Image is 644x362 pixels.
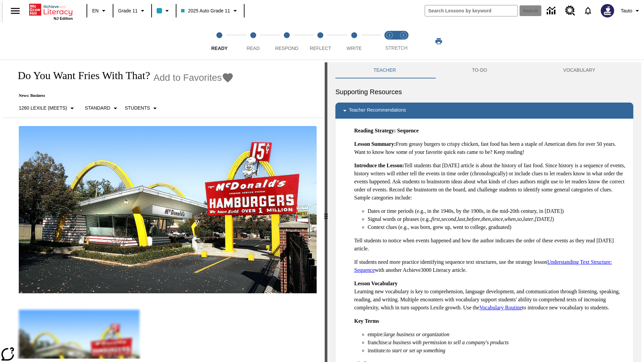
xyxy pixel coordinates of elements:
span: Reflect [310,46,331,51]
h1: Do You Want Fries With That? [11,69,150,82]
button: Stretch Read step 1 of 2 [380,23,399,60]
li: Context clues (e.g., was born, grew up, went to college, graduated) [368,223,628,231]
text: 2 [402,34,404,37]
span: Read [247,46,260,51]
button: Add to Favorites - Do You Want Fries With That? [153,72,234,83]
a: Resource Center, Will open in new tab [561,2,579,20]
a: Data Center [543,2,561,20]
span: Write [346,46,362,51]
em: before [467,216,480,222]
strong: Lesson Vocabulary [354,281,397,286]
li: Dates or time periods (e.g., in the 1940s, by the 1900s, in the mid-20th century, in [DATE]) [368,207,628,215]
input: search field [425,5,518,16]
button: Profile/Settings [618,5,644,17]
button: Language: EN, Select a language [89,5,111,17]
strong: Sequence [397,128,419,133]
button: TO-DO [434,62,525,78]
em: to start or set up something [386,348,445,353]
strong: Introduce the Lesson: [354,163,404,168]
div: Press Enter or Spacebar and then press right and left arrow keys to move the slider [325,62,327,362]
a: Understanding Text Structure: Sequence [354,259,612,273]
p: If students need more practice identifying sequence text structures, use the strategy lesson with... [354,258,628,274]
li: Signal words or phrases (e.g., , , , , , , , , , ) [368,215,628,223]
span: Ready [211,46,228,51]
div: Teacher Recommendations [335,103,633,119]
li: institute: [368,347,628,355]
a: Notifications [579,2,597,19]
button: Select Student [122,102,162,114]
a: Vocabulary Routine [479,305,522,310]
button: Stretch Respond step 2 of 2 [394,23,413,60]
img: Avatar [601,4,614,17]
div: Instructional Panel Tabs [335,62,633,78]
button: Reflect step 4 of 5 [301,23,340,60]
span: STRETCH [385,45,408,51]
li: franchise: [368,339,628,347]
button: Class color is light blue. Change class color [154,5,174,17]
p: Tell students that [DATE] article is about the history of fast food. Since history is a sequence ... [354,162,628,202]
text: 1 [388,34,390,37]
span: EN [92,7,99,14]
p: News: Business [11,93,234,98]
em: large business or organization [384,331,449,337]
span: 2025 Auto Grade 11 [181,7,230,14]
em: a business with permission to sell a company's products [389,340,509,345]
em: second [441,216,456,222]
p: 1260 Lexile (Meets) [19,105,67,112]
button: Open side menu [5,1,25,21]
span: Grade 11 [118,7,138,14]
button: Respond step 3 of 5 [267,23,306,60]
button: Class: 2025 Auto Grade 11, Select your class [178,5,241,17]
span: NJ Edition [54,16,73,20]
button: Ready step 1 of 5 [200,23,239,60]
span: Tauto [621,7,632,14]
em: then [481,216,491,222]
button: Select Lexile, 1260 Lexile (Meets) [16,102,79,114]
p: From greasy burgers to crispy chicken, fast food has been a staple of American diets for over 50 ... [354,140,628,156]
button: Read step 2 of 5 [233,23,272,60]
h6: Supporting Resources [335,86,633,97]
span: Respond [275,46,298,51]
p: Tell students to notice when events happened and how the author indicates the order of these even... [354,237,628,253]
div: Home [29,2,73,20]
strong: Reading Strategy: [354,128,396,133]
em: [DATE] [535,216,552,222]
button: Teacher [335,62,434,78]
p: Students [125,105,150,112]
em: first [431,216,440,222]
button: Write step 5 of 5 [335,23,374,60]
em: since [492,216,503,222]
em: so [517,216,522,222]
button: Select a new avatar [597,2,618,19]
em: later [523,216,533,222]
p: Teacher Recommendations [349,107,406,115]
img: One of the first McDonald's stores, with the iconic red sign and golden arches. [19,126,317,294]
p: Learning new vocabulary is key to comprehension, language development, and communication through ... [354,280,628,312]
em: when [504,216,516,222]
strong: Key Terms [354,318,379,324]
button: Scaffolds, Standard [82,102,122,114]
button: Grade: Grade 11, Select a grade [115,5,149,17]
button: VOCABULARY [525,62,633,78]
strong: Lesson Summary: [354,141,396,147]
em: last [458,216,465,222]
button: Print [428,35,449,47]
div: reading [3,62,325,359]
p: Standard [85,105,110,112]
span: Add to Favorites [153,72,222,83]
div: activity [327,62,641,362]
li: empire: [368,330,628,339]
